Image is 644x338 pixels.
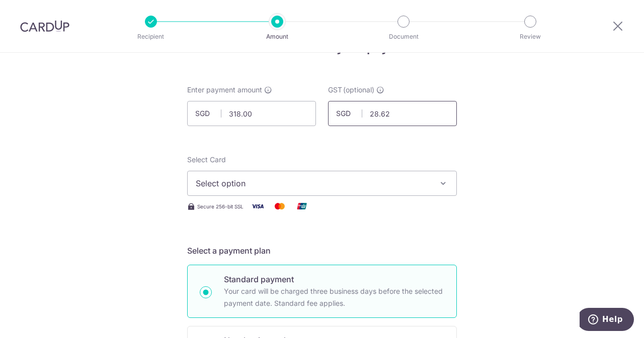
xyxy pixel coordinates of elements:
[196,177,430,189] span: Select option
[187,171,457,196] button: Select option
[240,32,314,42] p: Amount
[328,85,342,95] span: GST
[292,200,312,212] img: Union Pay
[248,200,268,212] img: Visa
[224,273,444,285] p: Standard payment
[195,108,221,119] span: SGD
[187,85,262,95] span: Enter payment amount
[336,108,362,119] span: SGD
[366,32,441,42] p: Document
[224,285,444,309] p: Your card will be charged three business days before the selected payment date. Standard fee appl...
[328,101,457,126] input: 0.00
[493,32,568,42] p: Review
[197,202,244,210] span: Secure 256-bit SSL
[114,32,188,42] p: Recipient
[343,85,374,95] span: (optional)
[270,200,290,212] img: Mastercard
[580,308,634,333] iframe: Opens a widget where you can find more information
[20,20,69,32] img: CardUp
[187,245,457,257] h5: Select a payment plan
[187,155,226,164] span: translation missing: en.payables.payment_networks.credit_card.summary.labels.select_card
[187,101,316,126] input: 0.00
